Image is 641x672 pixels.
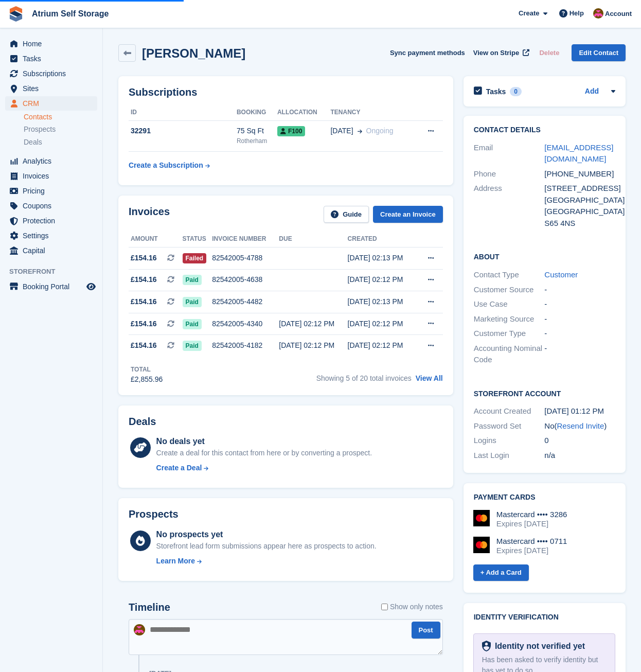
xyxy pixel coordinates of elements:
[183,231,212,247] th: Status
[348,319,416,329] div: [DATE] 02:12 PM
[544,343,615,366] div: -
[129,156,210,175] a: Create a Subscription
[486,87,506,96] h2: Tasks
[5,214,97,228] a: menu
[23,184,84,198] span: Pricing
[366,127,394,135] span: Ongoing
[237,104,277,121] th: Booking
[129,416,156,428] h2: Deals
[131,340,157,351] span: £154.16
[569,8,584,19] span: Help
[237,126,277,136] div: 75 Sq Ft
[544,206,615,218] div: [GEOGRAPHIC_DATA]
[474,298,545,310] div: Use Case
[279,340,347,351] div: [DATE] 02:12 PM
[23,37,84,51] span: Home
[474,313,545,325] div: Marketing Source
[5,279,97,294] a: menu
[5,228,97,243] a: menu
[23,81,84,96] span: Sites
[544,194,615,206] div: [GEOGRAPHIC_DATA]
[131,296,157,307] span: £154.16
[544,183,615,194] div: [STREET_ADDRESS]
[474,613,615,622] h2: Identity verification
[474,450,545,462] div: Last Login
[23,199,84,213] span: Coupons
[279,231,347,247] th: Due
[555,421,607,430] span: ( )
[544,420,615,432] div: No
[348,231,416,247] th: Created
[156,448,372,458] div: Create a deal for this contact from here or by converting a prospect.
[473,564,529,581] a: + Add a Card
[519,8,539,19] span: Create
[212,274,279,285] div: 82542005-4638
[156,528,377,541] div: No prospects yet
[5,51,97,66] a: menu
[474,493,615,502] h2: Payment cards
[557,421,604,430] a: Resend Invite
[381,602,388,612] input: Show only notes
[544,143,613,164] a: [EMAIL_ADDRESS][DOMAIN_NAME]
[544,218,615,229] div: S65 4NS
[5,199,97,213] a: menu
[416,374,443,382] a: View All
[473,537,490,553] img: Mastercard Logo
[23,154,84,168] span: Analytics
[544,270,578,279] a: Customer
[277,104,331,121] th: Allocation
[585,86,599,98] a: Add
[474,405,545,417] div: Account Created
[131,274,157,285] span: £154.16
[330,104,414,121] th: Tenancy
[496,510,567,519] div: Mastercard •••• 3286
[23,96,84,111] span: CRM
[212,340,279,351] div: 82542005-4182
[129,231,183,247] th: Amount
[24,124,97,135] a: Prospects
[23,228,84,243] span: Settings
[129,126,237,136] div: 32291
[572,44,626,61] a: Edit Contact
[24,112,97,122] a: Contacts
[183,319,202,329] span: Paid
[473,48,519,58] span: View on Stripe
[212,253,279,263] div: 82542005-4788
[474,388,615,398] h2: Storefront Account
[23,279,84,294] span: Booking Portal
[474,435,545,447] div: Logins
[544,328,615,340] div: -
[237,136,277,146] div: Rotherham
[373,206,443,223] a: Create an Invoice
[593,8,603,19] img: Mark Rhodes
[5,96,97,111] a: menu
[474,284,545,296] div: Customer Source
[24,125,56,134] span: Prospects
[134,624,145,635] img: Mark Rhodes
[183,275,202,285] span: Paid
[24,137,97,148] a: Deals
[544,313,615,325] div: -
[142,46,245,60] h2: [PERSON_NAME]
[9,267,102,277] span: Storefront
[348,274,416,285] div: [DATE] 02:12 PM
[183,297,202,307] span: Paid
[129,104,237,121] th: ID
[330,126,353,136] span: [DATE]
[474,328,545,340] div: Customer Type
[348,340,416,351] div: [DATE] 02:12 PM
[544,405,615,417] div: [DATE] 01:12 PM
[131,374,163,385] div: £2,855.96
[544,298,615,310] div: -
[316,374,412,382] span: Showing 5 of 20 total invoices
[129,206,170,223] h2: Invoices
[473,510,490,526] img: Mastercard Logo
[156,463,202,473] div: Create a Deal
[474,168,545,180] div: Phone
[5,169,97,183] a: menu
[491,640,585,652] div: Identity not verified yet
[23,51,84,66] span: Tasks
[535,44,563,61] button: Delete
[348,253,416,263] div: [DATE] 02:13 PM
[156,463,372,473] a: Create a Deal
